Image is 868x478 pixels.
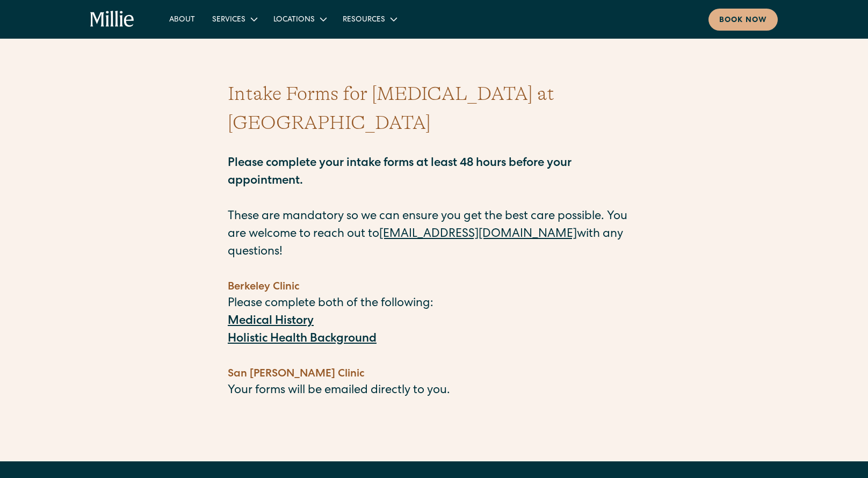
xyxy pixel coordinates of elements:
a: About [161,10,204,28]
h1: Intake Forms for [MEDICAL_DATA] at [GEOGRAPHIC_DATA] [228,79,640,137]
div: Resources [334,10,404,28]
div: Resources [343,15,385,26]
p: ‍ [228,418,640,436]
p: ‍ [228,400,640,418]
div: Services [212,15,245,26]
a: home [90,11,135,28]
div: Services [204,10,265,28]
a: Holistic Health Background [228,334,377,345]
p: These are mandatory so we can ensure you get the best care possible. You are welcome to reach out... [228,137,640,262]
a: Medical History [228,316,314,328]
strong: San [PERSON_NAME] Clinic [228,369,364,380]
div: Locations [265,10,334,28]
p: ‍ [228,262,640,279]
p: ‍ [228,349,640,366]
a: Book now [708,9,778,31]
a: [EMAIL_ADDRESS][DOMAIN_NAME] [379,229,577,241]
div: Locations [273,15,315,26]
strong: Please complete your intake forms at least 48 hours before your appointment. [228,158,572,187]
div: Book now [719,15,767,26]
strong: Berkeley Clinic [228,282,299,293]
p: Your forms will be emailed directly to you. [228,382,640,400]
p: Please complete both of the following: [228,295,640,313]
